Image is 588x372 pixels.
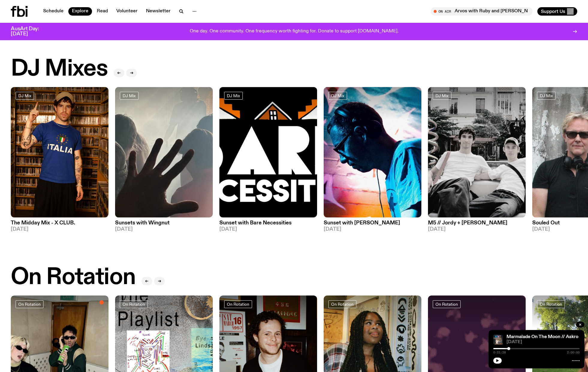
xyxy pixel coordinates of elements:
span: [DATE] [219,227,317,232]
img: Bare Necessities [219,87,317,217]
span: On Rotation [18,302,41,306]
span: On Rotation [123,302,145,306]
button: Support Us [537,7,577,16]
a: Explore [68,7,92,16]
h3: Sunset with [PERSON_NAME] [324,220,421,226]
h3: Sunsets with Wingnut [115,220,213,226]
h3: M5 // Jordy + [PERSON_NAME] [428,220,526,226]
span: 0:21:28 [493,351,506,354]
span: Support Us [541,9,565,14]
a: Volunteer [113,7,141,16]
span: DJ Mix [227,93,240,98]
h3: The Midday Mix - X CLUB. [11,220,108,226]
a: DJ Mix [224,92,243,100]
a: The Midday Mix - X CLUB.[DATE] [11,217,108,232]
a: Sunset with Bare Necessities[DATE] [219,217,317,232]
a: On Rotation [537,300,565,308]
a: DJ Mix [120,92,138,100]
span: DJ Mix [123,93,136,98]
span: DJ Mix [331,93,344,98]
span: [DATE] [11,227,108,232]
a: Newsletter [142,7,174,16]
a: Sunsets with Wingnut[DATE] [115,217,213,232]
a: On Rotation [433,300,461,308]
a: On Rotation [328,300,356,308]
span: On Rotation [227,302,249,306]
a: Sunset with [PERSON_NAME][DATE] [324,217,421,232]
span: DJ Mix [435,93,449,98]
span: [DATE] [428,227,526,232]
span: [DATE] [506,340,580,344]
span: DJ Mix [540,93,553,98]
h3: Sunset with Bare Necessities [219,220,317,226]
span: DJ Mix [18,93,31,98]
button: On AirArvos with Ruby and [PERSON_NAME] [431,7,533,16]
img: Simon Caldwell stands side on, looking downwards. He has headphones on. Behind him is a brightly ... [324,87,421,217]
a: DJ Mix [537,92,556,100]
span: 2:00:00 [567,351,580,354]
a: DJ Mix [328,92,347,100]
span: On Rotation [435,302,458,306]
h3: AusArt Day: [DATE] [11,26,49,37]
h2: DJ Mixes [11,58,108,80]
p: One day. One community. One frequency worth fighting for. Donate to support [DOMAIN_NAME]. [190,29,399,34]
span: On Rotation [540,302,562,306]
h2: On Rotation [11,266,135,289]
a: On Rotation [224,300,252,308]
a: DJ Mix [433,92,451,100]
span: [DATE] [115,227,213,232]
a: On Rotation [120,300,148,308]
a: Read [93,7,111,16]
a: Schedule [40,7,67,16]
span: On Rotation [331,302,354,306]
span: [DATE] [324,227,421,232]
a: M5 // Jordy + [PERSON_NAME][DATE] [428,217,526,232]
a: On Rotation [16,300,43,308]
a: DJ Mix [16,92,34,100]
